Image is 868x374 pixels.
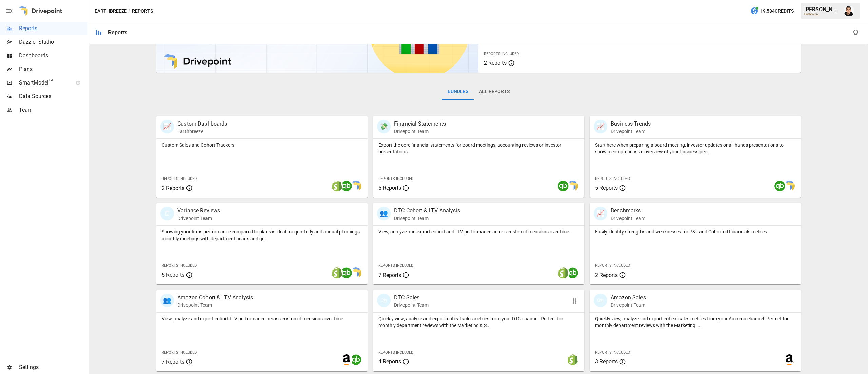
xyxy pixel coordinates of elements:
button: Francisco Sanchez [840,1,859,20]
span: Reports Included [162,176,197,181]
div: 📈 [160,120,174,133]
p: Variance Reviews [177,207,220,215]
div: 👥 [160,294,174,307]
div: 📈 [594,120,607,133]
p: Showing your firm's performance compared to plans is ideal for quarterly and annual plannings, mo... [162,228,362,242]
p: View, analyze and export cohort and LTV performance across custom dimensions over time. [378,228,579,235]
span: 2 Reports [595,272,618,278]
span: 2 Reports [162,185,184,191]
span: Data Sources [19,92,87,100]
img: smart model [567,181,578,191]
img: quickbooks [341,267,352,278]
span: Dashboards [19,52,87,60]
p: Drivepoint Team [394,215,460,222]
p: Export the core financial statements for board meetings, accounting reviews or investor presentat... [378,142,579,155]
p: Business Trends [611,120,651,128]
p: Benchmarks [611,207,645,215]
span: Reports [19,24,87,33]
img: amazon [341,354,352,365]
p: Drivepoint Team [177,302,253,308]
div: / [128,7,131,15]
span: 7 Reports [162,359,184,365]
p: Amazon Sales [611,294,646,302]
span: Plans [19,65,87,73]
span: 19,584 Credits [760,7,794,15]
span: 5 Reports [162,272,184,278]
div: 👥 [377,207,391,220]
div: 🛍 [377,294,391,307]
p: Drivepoint Team [611,302,646,308]
span: Reports Included [162,350,197,355]
button: 19,584Credits [748,5,796,17]
img: smart model [351,267,361,278]
img: quickbooks [567,267,578,278]
p: Earthbreeze [177,128,228,135]
img: shopify [332,181,342,191]
img: quickbooks [558,181,569,191]
p: Drivepoint Team [611,128,651,135]
div: 📈 [594,207,607,220]
p: Quickly view, analyze and export critical sales metrics from your Amazon channel. Perfect for mon... [595,315,795,329]
p: Drivepoint Team [394,128,446,135]
p: Amazon Cohort & LTV Analysis [177,294,253,302]
span: Reports Included [162,263,197,268]
span: Reports Included [595,176,630,181]
div: [PERSON_NAME] [804,6,840,13]
span: 3 Reports [595,358,618,365]
img: quickbooks [774,181,785,191]
img: amazon [784,354,795,365]
div: 🛍 [594,294,607,307]
button: All Reports [474,83,515,100]
img: smart model [784,181,795,191]
p: Custom Sales and Cohort Trackers. [162,142,362,148]
img: smart model [351,181,361,191]
span: Dazzler Studio [19,38,87,46]
span: SmartModel [19,79,68,87]
p: DTC Cohort & LTV Analysis [394,207,460,215]
div: 💸 [377,120,391,133]
img: shopify [332,267,342,278]
span: 7 Reports [378,272,401,278]
p: Start here when preparing a board meeting, investor updates or all-hands presentations to show a ... [595,142,795,155]
p: Drivepoint Team [394,302,429,308]
div: Reports [108,29,127,36]
div: 🗓 [160,207,174,220]
p: Quickly view, analyze and export critical sales metrics from your DTC channel. Perfect for monthl... [378,315,579,329]
span: Reports Included [595,350,630,355]
img: shopify [567,354,578,365]
img: quickbooks [341,181,352,191]
button: Bundles [442,83,474,100]
span: ™ [48,78,53,86]
span: Reports Included [595,263,630,268]
span: 2 Reports [484,60,507,66]
div: Earthbreeze [804,13,840,16]
span: Settings [19,363,87,371]
p: Financial Statements [394,120,446,128]
span: Reports Included [378,176,413,181]
span: Reports Included [484,52,519,56]
img: Francisco Sanchez [844,5,854,16]
p: Drivepoint Team [177,215,220,222]
span: 4 Reports [378,358,401,365]
img: shopify [558,267,569,278]
img: quickbooks [351,354,361,365]
span: Reports Included [378,350,413,355]
span: Team [19,106,87,114]
p: View, analyze and export cohort LTV performance across custom dimensions over time. [162,315,362,322]
p: DTC Sales [394,294,429,302]
p: Easily identify strengths and weaknesses for P&L and Cohorted Financials metrics. [595,228,795,235]
span: Reports Included [378,263,413,268]
span: 5 Reports [378,185,401,191]
p: Drivepoint Team [611,215,645,222]
button: Earthbreeze [95,7,127,15]
span: 5 Reports [595,185,618,191]
p: Custom Dashboards [177,120,228,128]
